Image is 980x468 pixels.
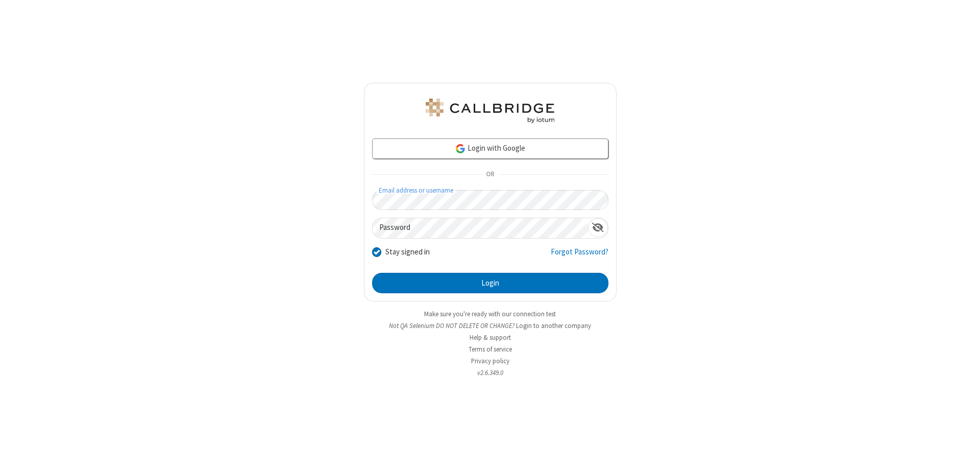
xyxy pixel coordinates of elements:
iframe: Chat [954,441,972,461]
button: Login to another company [516,321,591,331]
li: v2.6.349.0 [364,368,617,378]
a: Make sure you're ready with our connection test [424,310,556,318]
div: Show password [588,218,608,237]
img: QA Selenium DO NOT DELETE OR CHANGE [424,99,556,123]
button: Login [372,273,608,293]
a: Login with Google [372,138,608,159]
a: Help & support [470,333,511,342]
label: Stay signed in [385,246,430,258]
a: Terms of service [469,345,512,354]
span: OR [482,168,498,182]
input: Password [373,218,588,238]
a: Forgot Password? [551,246,608,266]
a: Privacy policy [471,357,509,365]
li: Not QA Selenium DO NOT DELETE OR CHANGE? [364,321,617,331]
input: Email address or username [372,190,608,210]
img: google-icon.png [455,143,466,154]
